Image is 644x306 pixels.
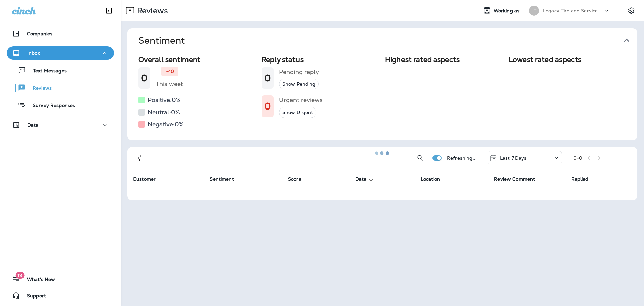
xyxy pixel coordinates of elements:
p: Inbox [27,50,40,56]
button: 19What's New [7,273,114,286]
button: Text Messages [7,63,114,77]
span: Support [20,293,46,301]
p: Text Messages [26,68,67,74]
button: Data [7,118,114,132]
button: Collapse Sidebar [100,4,118,17]
span: What's New [20,277,55,285]
button: Reviews [7,81,114,95]
p: Survey Responses [26,103,75,109]
p: Reviews [26,85,52,92]
button: Companies [7,27,114,40]
button: Support [7,289,114,302]
span: 19 [15,272,24,279]
p: Companies [27,31,52,36]
button: Survey Responses [7,98,114,112]
p: Data [27,122,39,128]
button: Inbox [7,46,114,60]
